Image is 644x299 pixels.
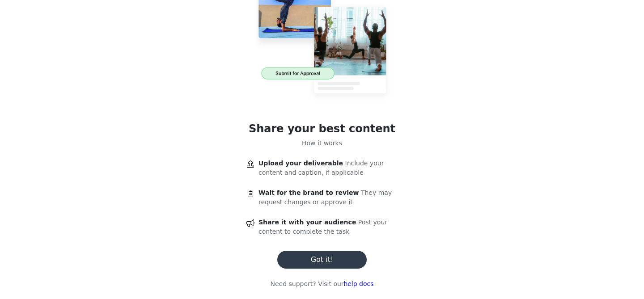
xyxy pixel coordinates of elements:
span: Include your content and caption, if applicable [258,160,384,176]
button: Got it! [277,251,367,269]
span: They may request changes or approve it [258,189,392,206]
span: Post your content to complete the task [258,219,387,235]
p: How it works [302,139,342,148]
span: Share it with your audience [258,219,356,226]
p: Need support? Visit our [270,279,373,289]
h1: Share your best content [249,121,395,137]
span: Upload your deliverable [258,160,343,167]
span: Wait for the brand to review [258,189,359,196]
a: help docs [343,280,373,287]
